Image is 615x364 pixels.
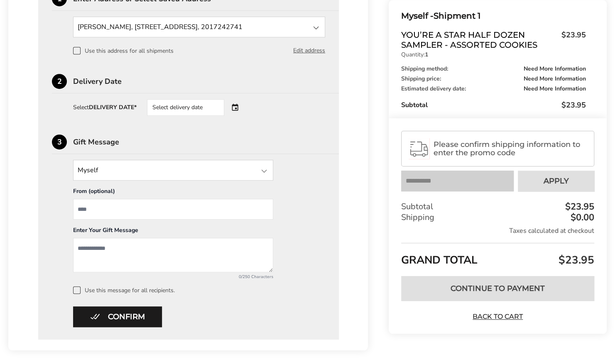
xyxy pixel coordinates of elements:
div: 2 [52,74,67,89]
div: Delivery Date [73,78,339,85]
span: Need More Information [524,66,586,72]
strong: 1 [425,51,428,59]
textarea: Add a message [73,238,273,272]
div: From (optional) [73,187,273,199]
div: Select delivery date [147,99,224,116]
span: Need More Information [524,76,586,82]
input: From [73,199,273,220]
a: You’re a Star Half Dozen Sampler - Assorted Cookies$23.95 [401,30,586,50]
p: Quantity: [401,52,586,58]
div: Subtotal [401,100,586,110]
div: Enter Your Gift Message [73,226,273,238]
div: Shipping price: [401,76,586,82]
span: Myself - [401,11,434,21]
span: You’re a Star Half Dozen Sampler - Assorted Cookies [401,30,557,50]
span: Need More Information [524,86,586,92]
button: Continue to Payment [401,276,594,301]
div: 0/250 Characters [73,274,273,280]
div: Shipment 1 [401,9,586,23]
div: Estimated delivery date: [401,86,586,92]
div: Taxes calculated at checkout [401,226,594,235]
div: Select [73,105,137,110]
span: $23.95 [556,253,594,267]
div: Gift Message [73,138,339,146]
span: Apply [544,177,569,185]
a: Back to Cart [469,312,527,321]
label: Use this address for all shipments [73,47,174,54]
button: Confirm button [73,306,162,327]
div: GRAND TOTAL [401,243,594,270]
div: Shipping method: [401,66,586,72]
button: Apply [518,171,594,191]
div: Subtotal [401,201,594,212]
span: $23.95 [561,100,586,110]
strong: DELIVERY DATE* [89,103,137,111]
span: Please confirm shipping information to enter the promo code [434,140,587,157]
div: 3 [52,134,67,149]
label: Use this message for all recipients. [73,286,325,294]
span: $23.95 [557,30,586,48]
div: $0.00 [568,213,594,222]
div: $23.95 [563,202,594,211]
input: State [73,17,325,37]
input: State [73,160,273,181]
div: Shipping [401,212,594,223]
button: Edit address [293,46,325,55]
